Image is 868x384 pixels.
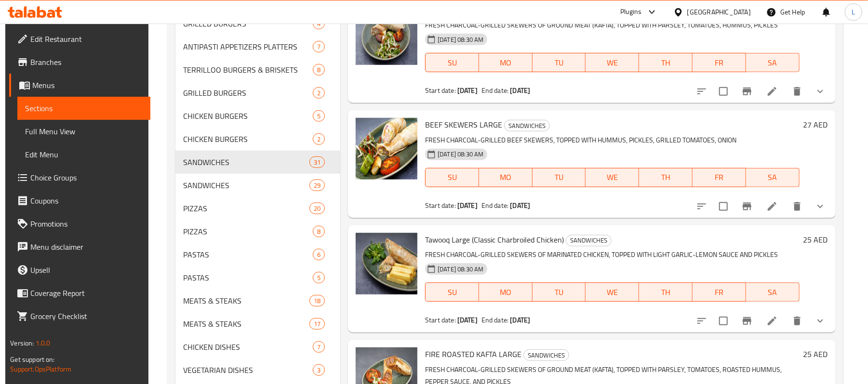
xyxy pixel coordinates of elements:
[786,195,809,218] button: delete
[183,203,309,214] div: PIZZAS
[175,335,340,358] div: CHICKEN DISHES7
[309,203,325,214] div: items
[479,53,533,72] button: MO
[9,74,150,97] a: Menus
[313,64,325,76] div: items
[746,282,800,302] button: SA
[175,58,340,81] div: TERRILLOO BURGERS & BRISKETS8
[313,135,324,144] span: 2
[713,196,734,217] span: Select to update
[510,314,530,326] b: [DATE]
[643,285,689,299] span: TH
[479,168,533,187] button: MO
[30,33,143,45] span: Edit Restaurant
[523,349,569,361] div: SANDWICHES
[309,156,325,168] div: items
[175,128,340,151] div: CHICKEN BURGERS2
[425,134,799,146] p: FRESH CHARCOAL-GRILLED BEEF SKEWERS, TOPPED WITH HUMMUS, PICKLES, GRILLED TOMATOES, ONION
[313,41,325,52] div: items
[643,56,689,70] span: TH
[690,80,713,103] button: sort-choices
[786,309,809,333] button: delete
[586,168,639,187] button: WE
[313,226,325,237] div: items
[313,42,324,51] span: 7
[693,53,746,72] button: FR
[183,64,313,76] span: TERRILLOO BURGERS & BRISKETS
[175,104,340,128] div: CHICKEN BURGERS5
[425,347,521,361] span: FIRE ROASTED KAFTA LARGE
[690,195,713,218] button: sort-choices
[533,282,586,302] button: TU
[183,364,313,376] span: VEGETARIAN DISHES
[175,174,340,197] div: SANDWICHES29
[175,243,340,266] div: PASTAS6
[313,110,325,122] div: items
[30,218,143,230] span: Promotions
[434,265,487,274] span: [DATE] 08:30 AM
[852,7,855,17] span: L
[30,56,143,68] span: Branches
[313,227,324,236] span: 8
[566,235,611,246] span: SANDWICHES
[639,53,693,72] button: TH
[32,79,143,91] span: Menus
[17,97,150,120] a: Sections
[809,309,832,333] button: show more
[9,166,150,189] a: Choice Groups
[356,3,417,65] img: (KAFTA/KABAB) LARGE
[536,285,582,299] span: TU
[693,168,746,187] button: FR
[313,249,325,260] div: items
[620,6,641,18] div: Plugins
[183,318,309,330] span: MEATS & STEAKS
[536,56,582,70] span: TU
[313,341,325,353] div: items
[313,89,324,98] span: 2
[696,285,742,299] span: FR
[183,156,309,168] span: SANDWICHES
[457,314,478,326] b: [DATE]
[425,53,479,72] button: SU
[483,285,529,299] span: MO
[786,80,809,103] button: delete
[313,366,324,375] span: 3
[429,170,475,184] span: SU
[696,56,742,70] span: FR
[183,295,309,307] span: MEATS & STEAKS
[25,102,143,114] span: Sections
[313,364,325,376] div: items
[815,315,826,327] svg: Show Choices
[735,309,759,333] button: Branch-specific-item
[10,337,34,349] span: Version:
[815,86,826,97] svg: Show Choices
[175,220,340,243] div: PIZZAS8
[809,195,832,218] button: show more
[183,133,313,145] span: CHICKEN BURGERS
[309,179,325,191] div: items
[17,120,150,143] a: Full Menu View
[457,84,478,97] b: [DATE]
[589,170,635,184] span: WE
[457,199,478,212] b: [DATE]
[746,53,800,72] button: SA
[175,358,340,382] div: VEGETARIAN DISHES3
[815,201,826,212] svg: Show Choices
[183,87,313,99] span: GRILLED BURGERS
[175,81,340,104] div: GRILLED BURGERS2
[429,285,475,299] span: SU
[566,235,612,246] div: SANDWICHES
[809,80,832,103] button: show more
[533,53,586,72] button: TU
[479,282,533,302] button: MO
[17,143,150,166] a: Edit Menu
[766,201,778,212] a: Edit menu item
[750,56,796,70] span: SA
[313,133,325,145] div: items
[30,195,143,206] span: Coupons
[313,65,324,75] span: 8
